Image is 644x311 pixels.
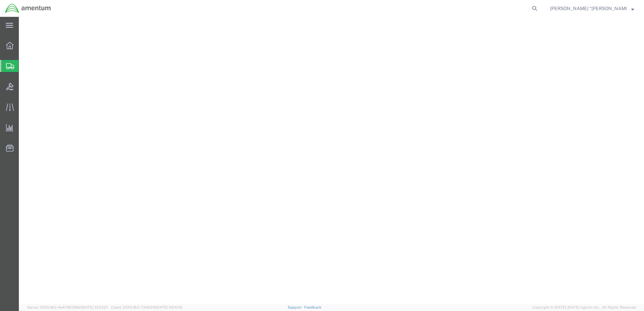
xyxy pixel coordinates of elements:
button: [PERSON_NAME] “[PERSON_NAME]” [PERSON_NAME] [550,4,635,12]
span: Server: 2025.18.0-4e47823f9d1 [27,305,108,309]
a: Support [288,305,304,309]
span: Courtney “Levi” Rabel [550,5,626,12]
span: Copyright © [DATE]-[DATE] Agistix Inc., All Rights Reserved [532,305,636,310]
span: Client: 2025.18.0-7346316 [111,305,182,309]
img: logo [5,3,51,13]
span: [DATE] 10:23:21 [82,305,108,309]
span: [DATE] 08:10:16 [156,305,182,309]
iframe: FS Legacy Container [19,17,644,304]
a: Feedback [304,305,321,309]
